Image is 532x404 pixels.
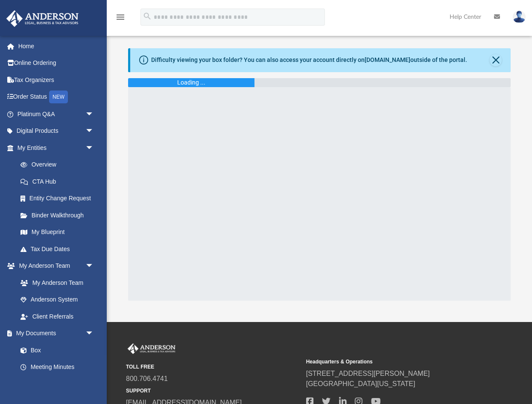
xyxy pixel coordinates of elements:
[85,325,102,343] span: arrow_drop_down
[12,291,102,308] a: Anderson System
[12,173,107,190] a: CTA Hub
[365,56,410,63] a: [DOMAIN_NAME]
[126,343,177,354] img: Anderson Advisors Platinum Portal
[85,258,102,275] span: arrow_drop_down
[85,139,102,157] span: arrow_drop_down
[490,54,502,66] button: Close
[143,12,152,21] i: search
[126,363,300,371] small: TOLL FREE
[12,207,107,224] a: Binder Walkthrough
[85,105,102,123] span: arrow_drop_down
[115,16,126,22] a: menu
[177,78,205,87] div: Loading ...
[12,156,107,173] a: Overview
[6,88,107,106] a: Order StatusNEW
[12,274,98,291] a: My Anderson Team
[115,12,126,22] i: menu
[306,370,430,377] a: [STREET_ADDRESS][PERSON_NAME]
[6,123,107,140] a: Digital Productsarrow_drop_down
[6,55,107,72] a: Online Ordering
[49,91,68,103] div: NEW
[12,308,102,325] a: Client Referrals
[6,38,107,55] a: Home
[85,123,102,140] span: arrow_drop_down
[126,375,168,382] a: 800.706.4741
[4,10,81,27] img: Anderson Advisors Platinum Portal
[513,11,526,23] img: User Pic
[12,240,107,258] a: Tax Due Dates
[12,342,98,359] a: Box
[126,387,300,395] small: SUPPORT
[12,224,102,241] a: My Blueprint
[306,380,415,387] a: [GEOGRAPHIC_DATA][US_STATE]
[6,325,102,342] a: My Documentsarrow_drop_down
[6,139,107,156] a: My Entitiesarrow_drop_down
[12,190,107,207] a: Entity Change Request
[306,358,480,366] small: Headquarters & Operations
[6,71,107,88] a: Tax Organizers
[12,359,102,376] a: Meeting Minutes
[6,105,107,123] a: Platinum Q&Aarrow_drop_down
[151,56,467,64] div: Difficulty viewing your box folder? You can also access your account directly on outside of the p...
[6,258,102,275] a: My Anderson Teamarrow_drop_down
